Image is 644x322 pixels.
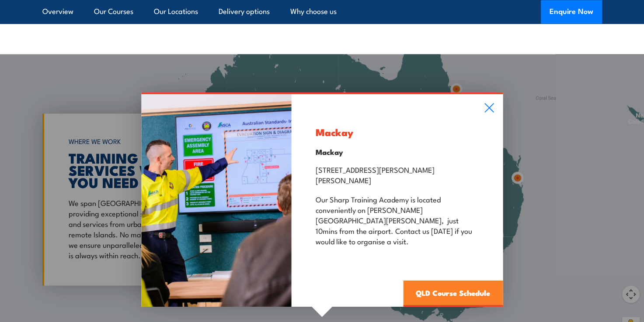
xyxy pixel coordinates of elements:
img: Health & Safety Representative COURSES [141,94,292,307]
p: Our Sharp Training Academy is located conveniently on [PERSON_NAME][GEOGRAPHIC_DATA][PERSON_NAME]... [316,194,479,246]
h4: Mackay [316,147,479,157]
p: [STREET_ADDRESS][PERSON_NAME][PERSON_NAME] [316,164,479,185]
h3: Mackay [316,127,479,137]
a: QLD Course Schedule [403,281,503,307]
